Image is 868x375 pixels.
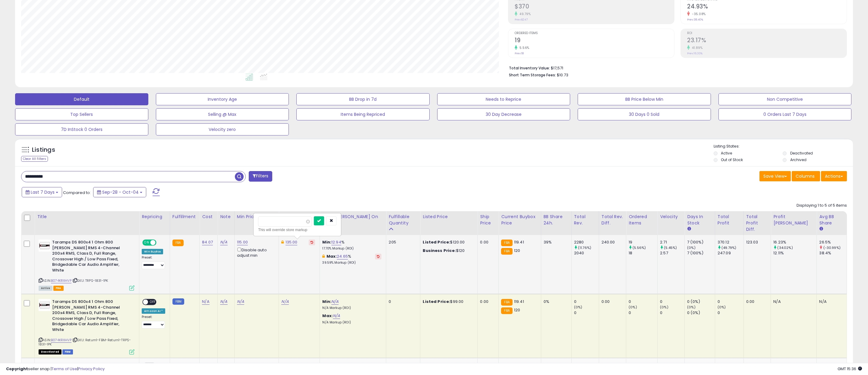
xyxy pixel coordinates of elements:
span: 2025-10-12 15:36 GMT [838,366,862,372]
div: Ship Price [480,214,496,226]
h2: $370 [515,3,674,11]
span: OFF [156,240,165,245]
div: ASIN: [39,299,134,354]
div: Clear All Filters [21,156,48,162]
button: BB Price Below Min [578,93,711,105]
span: ROI [687,32,847,35]
button: BB Drop in 7d [296,93,430,105]
b: Listed Price: [423,239,450,245]
th: The percentage added to the cost of goods (COGS) that forms the calculator for Min & Max prices. [320,211,386,235]
div: 39% [544,240,567,245]
span: $10.73 [557,72,568,78]
span: All listings that are unavailable for purchase on Amazon for any reason other than out-of-stock [39,349,62,354]
div: 0 [574,299,599,304]
small: (0%) [574,305,582,310]
b: Max: [327,253,337,259]
button: Inventory Age [156,93,289,105]
a: 12.94 [331,239,341,245]
a: N/A [202,299,209,305]
i: Revert to store-level Max Markup [377,255,380,258]
span: 120 [514,307,520,313]
div: Total Rev. [574,214,596,226]
img: 41hyfWWO6WL._SL40_.jpg [39,299,51,311]
div: 0 [718,299,743,304]
div: Total Profit [718,214,741,226]
div: Total Rev. Diff. [601,214,623,226]
p: 17.70% Markup (ROI) [322,246,381,251]
div: Repricing [142,214,167,220]
div: 0 [660,310,684,316]
button: 30 Day Decrease [437,108,570,120]
small: (49.79%) [721,245,736,250]
div: 0.00 [480,240,494,245]
span: FBA [53,286,64,291]
span: Last 7 Days [31,189,55,195]
div: 0 [389,299,415,304]
a: 135.00 [286,239,298,245]
div: Preset: [142,315,165,329]
span: ON [143,240,150,245]
div: 0 [718,310,743,316]
b: Total Inventory Value: [509,65,550,71]
b: Min: [322,299,331,304]
span: FBM [62,349,73,354]
span: Ordered Items [515,32,674,35]
li: $17,571 [509,64,842,71]
div: 240.00 [601,240,621,245]
a: B074KRXHVP [51,338,71,343]
div: $120 [423,248,473,253]
i: This overrides the store level max markup for this listing [322,254,325,258]
small: FBA [501,299,512,306]
small: Prev: 16.33% [687,52,702,55]
button: Velocity zero [156,123,289,135]
div: 0.00 [746,299,766,304]
label: Archived [790,157,806,162]
button: 7D InStock 0 Orders [15,123,148,135]
div: % [322,254,381,265]
div: Velocity [660,214,682,220]
span: Columns [796,173,815,179]
a: N/A [333,313,340,319]
b: Min: [322,239,331,245]
div: N/A [819,299,842,304]
div: 0 [574,310,599,316]
b: Business Price: [423,248,456,253]
div: Disable auto adjust min [237,246,274,258]
small: -35.08% [690,12,706,16]
div: BB Share 24h. [544,214,569,226]
h2: 19 [515,37,674,45]
a: Privacy Policy [78,366,105,372]
h2: 24.93% [687,3,847,11]
div: $120.00 [423,240,473,245]
span: Compared to: [63,190,91,195]
div: 2280 [574,240,599,245]
i: This overrides the store level Dynamic Max Price for this listing [281,240,284,244]
small: FBA [501,240,512,246]
small: (0%) [718,305,726,310]
div: Profit [PERSON_NAME] on Min/Max [322,214,383,226]
small: (34.02%) [777,245,793,250]
div: Amazon AI * [142,308,165,314]
div: Fulfillment [172,214,197,220]
div: 16.23% [773,240,816,245]
span: All listings currently available for purchase on Amazon [39,286,52,291]
label: Deactivated [790,151,813,156]
button: Filters [249,171,272,182]
b: Listed Price: [423,299,450,304]
p: N/A Markup (ROI) [322,320,381,325]
div: 0 [629,299,657,304]
div: Ordered Items [629,214,655,226]
button: Needs to Reprice [437,93,570,105]
button: 30 Days 0 Sold [578,108,711,120]
small: (0%) [687,245,696,250]
b: Taramps DS 800x4 1 Ohm 800 [PERSON_NAME] RMS 4-Channel 200x4 RMS, Class D, Full Range, Crossover ... [52,299,125,334]
div: 123.03 [746,240,766,245]
small: (11.76%) [578,245,591,250]
i: Revert to store-level Dynamic Max Price [311,241,313,244]
h2: 23.17% [687,37,847,45]
small: FBM [172,298,184,305]
div: Profit [PERSON_NAME] [773,214,814,226]
small: (5.56%) [633,245,646,250]
div: This will override store markup [258,227,336,233]
small: Days In Stock. [687,226,691,232]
